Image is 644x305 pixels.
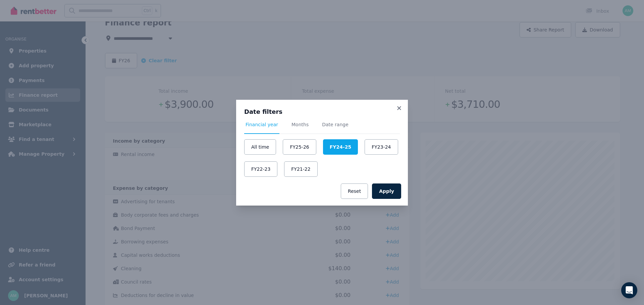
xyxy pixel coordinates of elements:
[322,121,348,128] span: Date range
[244,121,400,134] nav: Tabs
[283,139,316,155] button: FY25-26
[365,139,398,155] button: FY23-24
[246,121,278,128] span: Financial year
[244,108,400,116] h3: Date filters
[284,161,317,177] button: FY21-22
[372,183,401,199] button: Apply
[341,183,368,199] button: Reset
[323,139,358,155] button: FY24-25
[244,139,276,155] button: All time
[244,161,277,177] button: FY22-23
[621,282,637,298] div: Open Intercom Messenger
[291,121,309,128] span: Months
